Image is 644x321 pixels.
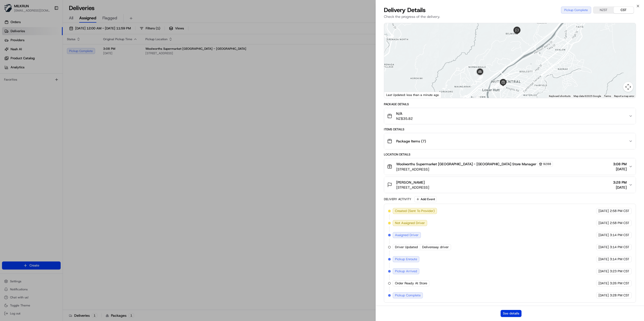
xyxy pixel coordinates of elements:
[598,281,609,286] span: [DATE]
[384,102,636,106] div: Package Details
[598,245,609,249] span: [DATE]
[396,185,429,190] span: [STREET_ADDRESS]
[395,281,427,286] span: Order Ready At Store
[610,233,629,237] span: 3:14 PM CST
[384,177,636,193] button: [PERSON_NAME][STREET_ADDRESS]3:28 PM[DATE]
[385,91,402,98] img: Google
[598,293,609,298] span: [DATE]
[395,269,417,274] span: Pickup Arrived
[396,167,553,172] span: [STREET_ADDRESS]
[384,158,636,175] button: Woolworths Supermarket [GEOGRAPHIC_DATA] - [GEOGRAPHIC_DATA] Store Manager9288[STREET_ADDRESS]3:0...
[610,269,629,274] span: 3:23 PM CST
[614,7,634,13] button: CST
[477,75,483,80] div: 8
[574,95,601,97] span: Map data ©2025 Google
[613,185,627,190] span: [DATE]
[384,14,636,19] p: Check the progress of the delivery.
[474,95,480,100] div: 2
[543,162,551,166] span: 9288
[598,233,609,237] span: [DATE]
[614,95,634,97] a: Report a map error
[610,245,629,249] span: 3:14 PM CST
[598,257,609,261] span: [DATE]
[396,139,426,144] span: Package Items ( 7 )
[422,245,449,249] span: Delivereasy driver
[501,310,521,317] button: See details
[610,221,629,225] span: 2:58 PM CST
[610,257,629,261] span: 3:14 PM CST
[610,293,629,298] span: 3:28 PM CST
[395,209,435,213] span: Created (Sent To Provider)
[384,127,636,131] div: Items Details
[598,221,609,225] span: [DATE]
[385,91,402,98] a: Open this area in Google Maps (opens a new window)
[414,196,437,202] button: Add Event
[395,245,418,249] span: Driver Updated
[494,82,499,88] div: 7
[384,108,636,124] button: N/ANZ$35.82
[395,233,419,237] span: Assigned Driver
[610,209,629,213] span: 2:58 PM CST
[395,221,425,225] span: Not Assigned Driver
[613,167,627,172] span: [DATE]
[396,111,413,116] span: N/A
[396,116,413,121] span: NZ$35.82
[613,162,627,167] span: 3:08 PM
[384,197,411,201] div: Delivery Activity
[396,162,536,167] span: Woolworths Supermarket [GEOGRAPHIC_DATA] - [GEOGRAPHIC_DATA] Store Manager
[395,293,421,298] span: Pickup Complete
[623,82,633,92] button: Map camera controls
[598,269,609,274] span: [DATE]
[384,133,636,149] button: Package Items (7)
[613,180,627,185] span: 3:28 PM
[598,209,609,213] span: [DATE]
[396,180,425,185] span: [PERSON_NAME]
[549,94,571,98] button: Keyboard shortcuts
[384,152,636,156] div: Location Details
[384,6,426,14] span: Delivery Details
[593,7,614,13] button: NZST
[473,96,478,101] div: 1
[395,257,417,261] span: Pickup Enroute
[604,95,611,97] a: Terms
[610,281,629,286] span: 3:26 PM CST
[384,92,441,98] div: Last Updated: less than a minute ago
